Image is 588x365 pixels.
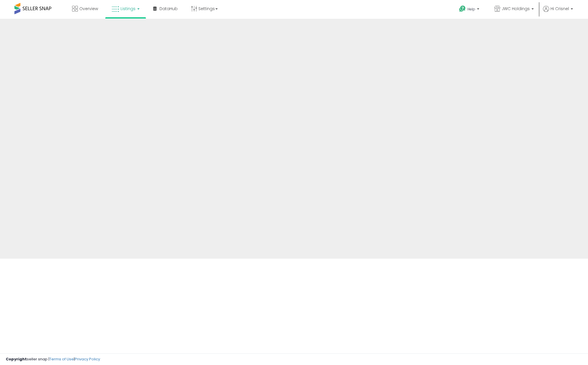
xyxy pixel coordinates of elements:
a: Hi Crisnel [543,6,573,19]
span: Listings [121,6,136,12]
a: Help [454,1,485,19]
span: DataHub [159,6,178,12]
span: JWC Holdings [502,6,530,12]
span: Overview [79,6,98,12]
span: Hi Crisnel [551,6,569,12]
span: Help [467,7,475,12]
i: Get Help [459,5,466,12]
